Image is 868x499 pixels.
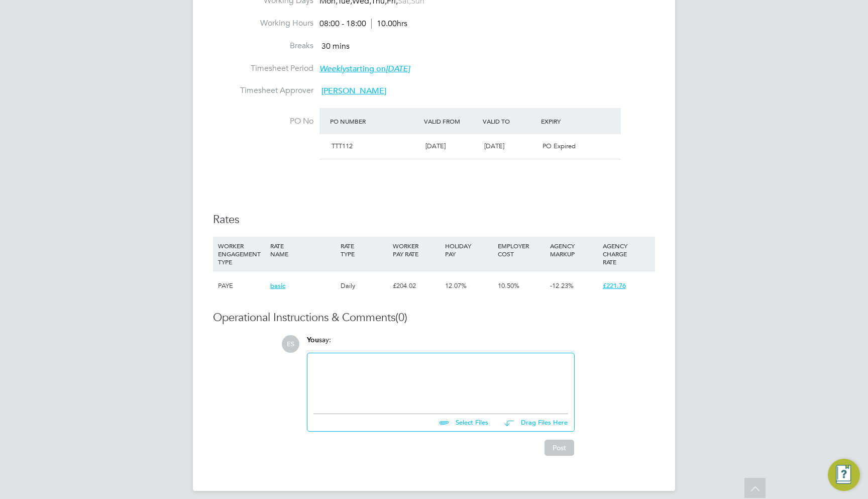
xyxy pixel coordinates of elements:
[319,64,346,74] em: Weekly
[321,41,350,51] span: 30 mins
[321,86,386,96] span: [PERSON_NAME]
[268,237,338,263] div: RATE NAME
[390,271,443,301] div: £204.02
[270,281,285,290] span: basic
[395,311,407,324] span: (0)
[828,459,860,491] button: Engage Resource Center
[328,112,421,130] div: PO Number
[550,281,574,290] span: -12.23%
[215,271,268,301] div: PAYE
[542,142,576,150] span: PO Expired
[282,335,299,353] span: ES
[338,237,390,263] div: RATE TYPE
[319,64,410,74] span: starting on
[496,413,568,434] button: Drag Files Here
[600,237,653,271] div: AGENCY CHARGE RATE
[603,281,626,290] span: £221.76
[338,271,390,301] div: Daily
[371,19,407,29] span: 10.00hrs
[213,116,313,127] label: PO No
[332,142,353,150] span: TTT112
[213,311,655,325] h3: Operational Instructions & Comments
[307,336,319,344] span: You
[319,19,407,29] div: 08:00 - 18:00
[421,112,480,130] div: Valid From
[215,237,268,271] div: WORKER ENGAGEMENT TYPE
[545,440,574,456] button: Post
[538,112,597,130] div: Expiry
[390,237,443,263] div: WORKER PAY RATE
[445,281,467,290] span: 12.07%
[213,85,313,96] label: Timesheet Approver
[498,281,519,290] span: 10.50%
[213,63,313,74] label: Timesheet Period
[443,237,495,263] div: HOLIDAY PAY
[213,213,655,227] h3: Rates
[480,112,539,130] div: Valid To
[307,335,575,353] div: say:
[386,64,410,74] em: [DATE]
[213,41,313,51] label: Breaks
[548,237,600,263] div: AGENCY MARKUP
[484,142,504,150] span: [DATE]
[425,142,446,150] span: [DATE]
[495,237,548,263] div: EMPLOYER COST
[213,18,313,29] label: Working Hours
